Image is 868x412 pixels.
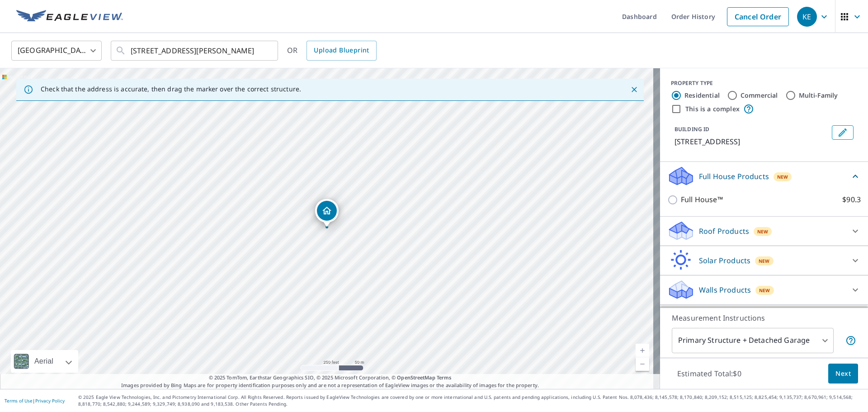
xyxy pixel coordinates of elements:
div: Full House ProductsNew [667,166,861,187]
div: Walls ProductsNew [667,279,861,301]
span: Next [835,368,851,379]
button: Close [628,84,640,95]
a: Current Level 17, Zoom In [636,344,649,357]
p: | [5,398,65,403]
span: © 2025 TomTom, Earthstar Geographics SIO, © 2025 Microsoft Corporation, © [209,374,452,382]
a: Cancel Order [727,7,789,26]
p: BUILDING ID [675,125,709,133]
div: Dropped pin, building 1, Residential property, 704 Willow Pointe North Dr Plainfield, IN 46168 [315,199,339,227]
p: Solar Products [699,255,750,266]
p: Full House™ [681,194,723,205]
span: New [759,287,770,294]
a: OpenStreetMap [397,374,435,381]
p: Estimated Total: $0 [670,364,749,384]
a: Upload Blueprint [307,41,376,61]
div: OR [287,41,377,61]
span: New [777,173,788,180]
img: EV Logo [16,10,123,24]
span: New [759,257,770,265]
label: Multi-Family [799,91,838,100]
p: Walls Products [699,284,751,295]
span: Upload Blueprint [314,45,369,56]
p: © 2025 Eagle View Technologies, Inc. and Pictometry International Corp. All Rights Reserved. Repo... [78,394,863,407]
a: Privacy Policy [35,398,65,404]
p: Check that the address is accurate, then drag the marker over the correct structure. [41,85,301,93]
div: Primary Structure + Detached Garage [672,328,834,353]
div: KE [797,7,817,27]
div: Roof ProductsNew [667,220,861,242]
p: $90.3 [842,194,861,205]
button: Next [828,364,858,384]
label: Commercial [741,91,778,100]
p: Roof Products [699,226,749,237]
div: Aerial [11,350,78,373]
div: [GEOGRAPHIC_DATA] [11,38,102,63]
a: Terms of Use [5,398,33,404]
button: Edit building 1 [832,125,854,140]
p: Full House Products [699,171,769,182]
span: New [757,228,769,235]
p: Measurement Instructions [672,313,856,323]
div: PROPERTY TYPE [671,79,857,87]
p: [STREET_ADDRESS] [675,136,828,147]
input: Search by address or latitude-longitude [131,38,259,63]
label: Residential [684,91,720,100]
span: Your report will include the primary structure and a detached garage if one exists. [845,335,856,346]
label: This is a complex [685,104,740,114]
a: Current Level 17, Zoom Out [636,357,649,371]
a: Terms [437,374,452,381]
div: Solar ProductsNew [667,250,861,271]
div: Aerial [32,350,56,373]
